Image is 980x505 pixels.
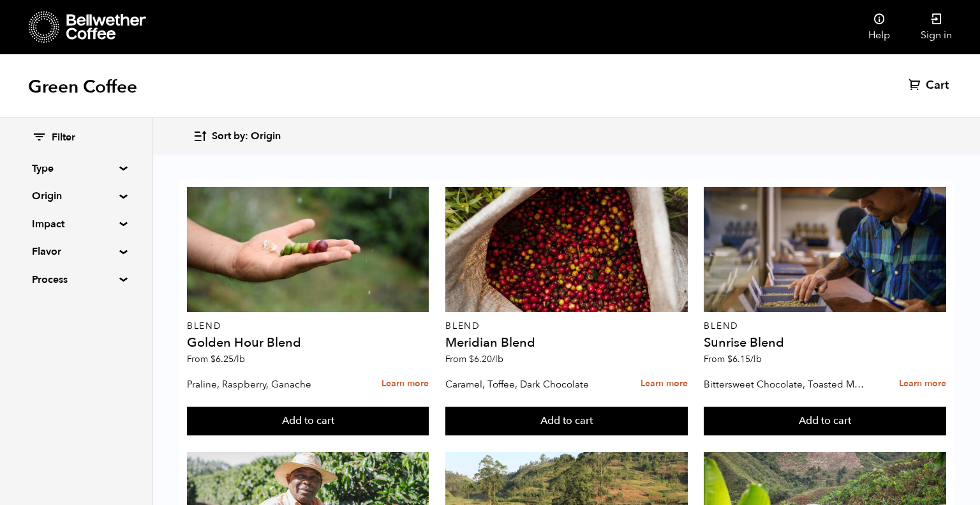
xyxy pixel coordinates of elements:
[704,322,946,331] p: Blend
[704,336,946,349] h4: Sunrise Blend
[211,353,216,365] span: $
[926,78,949,93] span: Cart
[32,272,120,287] summary: Process
[445,375,610,394] p: Caramel, Toffee, Dark Chocolate
[32,216,120,232] summary: Impact
[187,375,352,394] p: Praline, Raspberry, Ganache
[641,370,688,398] a: Learn more
[187,336,429,349] h4: Golden Hour Blend
[212,130,281,144] span: Sort by: Origin
[28,75,137,98] h1: Green Coffee
[704,353,762,365] span: From
[445,407,688,436] button: Add to cart
[727,353,762,365] bdi: 6.15
[909,78,952,93] a: Cart
[445,322,688,331] p: Blend
[187,322,429,331] p: Blend
[492,353,503,365] span: /lb
[52,131,75,145] span: Filter
[750,353,762,365] span: /lb
[704,375,868,394] p: Bittersweet Chocolate, Toasted Marshmallow, Candied Orange, Praline
[445,336,688,349] h4: Meridian Blend
[32,244,120,259] summary: Flavor
[469,353,474,365] span: $
[445,353,503,365] span: From
[187,353,245,365] span: From
[469,353,503,365] bdi: 6.20
[234,353,245,365] span: /lb
[727,353,732,365] span: $
[32,161,120,176] summary: Type
[899,370,946,398] a: Learn more
[32,188,120,204] summary: Origin
[211,353,245,365] bdi: 6.25
[382,370,429,398] a: Learn more
[704,407,946,436] button: Add to cart
[187,407,429,436] button: Add to cart
[193,121,281,151] button: Sort by: Origin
